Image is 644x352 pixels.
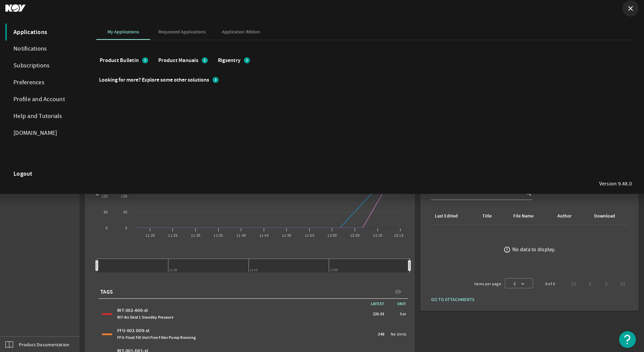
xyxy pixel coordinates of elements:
[5,91,83,108] div: Profile and Account
[142,57,148,63] mat-icon: chevron_right
[202,57,208,63] mat-icon: chevron_right
[13,170,33,177] strong: Logout
[107,29,139,34] span: My Applications
[626,4,635,12] mat-icon: close
[96,74,223,86] button: Looking for more? Explore some other solutions
[5,74,83,91] div: Preferences
[5,24,83,40] div: Applications
[158,57,198,64] span: Product Manuals
[5,108,83,125] div: Help and Tutorials
[599,180,632,187] div: Version 9.48.0
[158,29,206,34] span: Requested Applications
[222,29,260,34] span: Application Ribbon
[213,77,219,83] mat-icon: chevron_right
[218,57,240,64] span: Rigsentry
[5,125,83,142] a: [DOMAIN_NAME]
[100,57,139,64] span: Product Bulletin
[619,331,636,348] button: Open Resource Center
[5,40,83,57] div: Notifications
[99,77,209,83] b: Looking for more? Explore some other solutions
[244,57,250,63] mat-icon: chevron_right
[5,57,83,74] div: Subscriptions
